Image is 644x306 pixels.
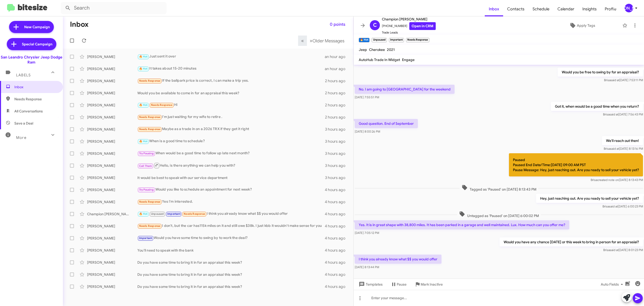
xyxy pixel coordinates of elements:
span: said at [610,147,619,150]
span: 🔥 Hot [139,140,148,143]
div: [PERSON_NAME] [87,139,137,144]
p: Hey, just reaching out. Are you ready to sell your vehicle yet? [536,194,643,203]
div: It would be best to speak with our service department [137,175,325,180]
a: Special Campaign [7,38,56,50]
span: Templates [358,280,383,289]
button: Next [307,36,347,46]
span: said at [610,248,619,252]
div: It takes about 15-20 minutes [137,66,325,72]
a: New Campaign [9,21,54,33]
div: 4 hours ago [325,224,349,229]
div: [PERSON_NAME] [87,199,137,204]
div: 4 hours ago [325,199,349,204]
div: 2 hours ago [325,103,349,108]
div: [PERSON_NAME] [87,163,137,168]
span: Unpaused [151,212,164,216]
div: 2 hours ago [325,78,349,83]
p: Yes. It is in great shape with 38,800 miles. It has been parked in a garage and well maintained. ... [355,220,569,229]
p: No. I am going to [GEOGRAPHIC_DATA] for the weekend [355,85,455,94]
span: More [16,135,26,140]
span: created note on [597,178,619,182]
span: Mark Inactive [421,280,443,289]
span: [DATE] 7:55:51 PM [355,95,379,99]
span: [DATE] 7:05:12 PM [355,231,379,235]
span: Pause [397,280,407,289]
span: Older Messages [312,38,344,44]
span: Auto Fields [601,280,625,289]
div: an hour ago [325,66,349,71]
div: I don't, but the car has115k miles on it and still owe $38k. I just kbb it wouldn't make sense fo... [137,223,325,229]
div: an hour ago [325,54,349,59]
p: Would you be free to swing by for an appraisal? [558,68,643,77]
span: said at [610,112,618,116]
div: You'll need to speak with the bank [137,248,325,253]
div: If the ballpark price is correct, I can make a trip yes. [137,78,325,84]
span: Trade Leads [382,30,436,35]
button: Mark Inactive [411,280,447,289]
small: Needs Response [406,38,429,42]
div: 3 hours ago [325,139,349,144]
div: Do you have some time to bring it in for an appraisal this week? [137,260,325,265]
span: Try Pausing [139,152,154,155]
span: 0 points [330,20,345,29]
button: 0 points [326,20,349,29]
p: Would you have any chance [DATE] or this week to bring in person for an apprasial? [500,237,643,247]
span: Needs Response [184,212,205,216]
div: [PERSON_NAME] [87,175,137,180]
button: Auto Fields [597,280,629,289]
span: AutoHub Trade In Widget [359,57,400,62]
span: Tagged as 'Paused' on [DATE] 8:13:43 PM [460,185,538,192]
div: 2 hours ago [325,90,349,96]
button: Apply Tags [544,21,620,30]
span: Important [167,212,180,216]
span: Call Them [139,164,152,168]
div: 2 hours ago [325,115,349,120]
div: 4 hours ago [325,236,349,241]
div: [PERSON_NAME] [87,248,137,253]
span: Labels [16,73,31,77]
span: Champion [PERSON_NAME] [382,16,436,22]
div: Hello, is there anything we can help you with? [137,162,325,169]
div: I think you already know what $$ you would offer [137,211,325,217]
span: [PHONE_NUMBER] [382,22,436,30]
a: Insights [578,2,601,16]
span: 🔥 Hot [139,103,148,107]
a: Open in CRM [409,22,436,30]
span: Needs Response [139,200,160,203]
button: Templates [354,280,387,289]
span: « [301,38,304,44]
span: All Conversations [14,109,43,114]
span: » [310,38,312,44]
button: [PERSON_NAME] [620,4,638,12]
button: Previous [298,36,307,46]
small: 🔥 Hot [359,38,370,42]
a: Profile [601,2,620,16]
div: [PERSON_NAME] [87,54,137,59]
div: 3 hours ago [325,151,349,156]
span: Untagged as 'Paused' on [DATE] 6:00:02 PM [457,211,541,218]
div: Champion [PERSON_NAME] [87,211,137,217]
div: 3 hours ago [325,163,349,168]
p: Good question. End of September [355,119,418,128]
span: Needs Response [139,128,160,131]
div: [PERSON_NAME] [87,236,137,241]
span: Inbox [14,84,57,89]
div: 3 hours ago [325,175,349,180]
div: Would you be available to come in for an appraisal this week? [137,90,325,96]
div: 4 hours ago [325,187,349,192]
span: Brisa [DATE] 7:53:11 PM [604,78,643,82]
div: 4 hours ago [325,211,349,217]
span: Contacts [503,2,529,16]
div: [PERSON_NAME] [87,224,137,229]
div: Do you have some time to bring it in for an appraisal this week? [137,272,325,277]
a: Inbox [485,2,503,16]
span: Brisa [DATE] 8:01:23 PM [603,248,643,252]
span: Cherokee [369,47,385,52]
div: Maybe as a trade in on a 2026 TRX if they get it right [137,126,325,132]
span: Brisa [DATE] 6:00:23 PM [602,204,643,208]
span: 2021 [387,47,395,52]
div: [PERSON_NAME] [87,260,137,265]
input: Search [61,2,167,14]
